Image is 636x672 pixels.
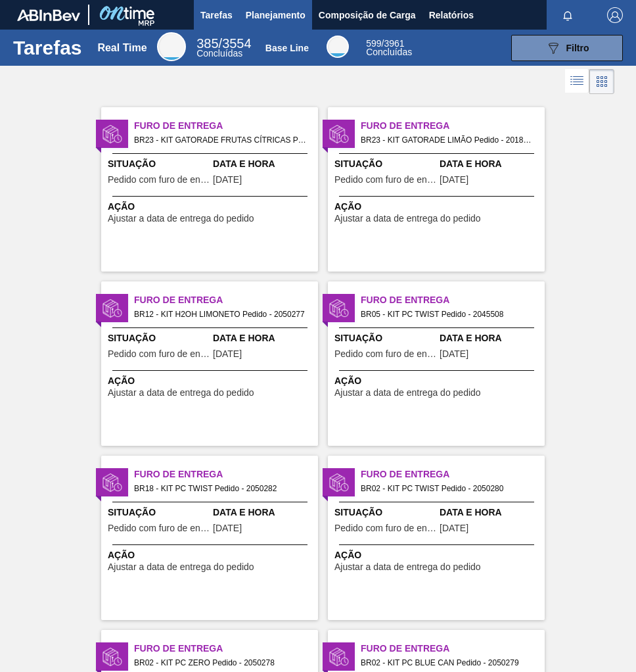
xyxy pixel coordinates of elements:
[108,175,210,185] span: Pedido com furo de entrega
[134,642,318,656] span: Furo de Entrega
[334,548,541,562] span: Ação
[108,388,254,398] span: Ajustar a data de entrega do pedido
[329,647,349,667] img: status
[134,119,318,133] span: Furo de Entrega
[108,200,315,214] span: Ação
[196,36,251,51] span: / 3554
[329,473,349,492] img: status
[97,42,147,54] div: Real Time
[319,7,416,23] span: Composição de Carga
[108,562,254,572] span: Ajustar a data de entrega do pedido
[196,36,218,51] span: 385
[102,647,122,667] img: status
[589,69,614,94] div: Visão em Cards
[334,388,481,398] span: Ajustar a data de entrega do pedido
[440,506,541,519] span: Data e Hora
[366,38,381,49] span: 599
[361,642,545,656] span: Furo de Entrega
[366,47,412,57] span: Concluídas
[334,200,541,214] span: Ação
[361,656,534,670] span: BR02 - KIT PC BLUE CAN Pedido - 2050279
[565,69,589,94] div: Visão em Lista
[361,293,545,307] span: Furo de Entrega
[196,48,242,59] span: Concluídas
[213,331,315,345] span: Data e Hora
[334,506,436,519] span: Situação
[440,157,541,171] span: Data e Hora
[134,293,318,307] span: Furo de Entrega
[440,349,468,359] span: 08/10/2025,
[366,38,404,49] span: / 3961
[102,299,122,318] img: status
[108,374,315,388] span: Ação
[108,548,315,562] span: Ação
[334,175,436,185] span: Pedido com furo de entrega
[361,133,534,147] span: BR23 - KIT GATORADE LIMÃO Pedido - 2018485
[440,175,468,185] span: 30/08/2025,
[134,307,307,322] span: BR12 - KIT H2OH LIMONETO Pedido - 2050277
[361,119,545,133] span: Furo de Entrega
[334,374,541,388] span: Ação
[134,481,307,496] span: BR18 - KIT PC TWIST Pedido - 2050282
[213,157,315,171] span: Data e Hora
[108,157,210,171] span: Situação
[265,43,309,53] div: Base Line
[334,349,436,359] span: Pedido com furo de entrega
[108,349,210,359] span: Pedido com furo de entrega
[108,214,254,224] span: Ajustar a data de entrega do pedido
[213,175,242,185] span: 02/10/2025,
[329,299,349,318] img: status
[17,9,80,21] img: TNhmsLtSVTkK8tSr43FrP2fwEKptu5GPRR3wAAAABJRU5ErkJggg==
[329,124,349,144] img: status
[213,349,242,359] span: 10/10/2025,
[246,7,306,23] span: Planejamento
[102,124,122,144] img: status
[440,523,468,533] span: 11/10/2025,
[334,157,436,171] span: Situação
[134,133,307,147] span: BR23 - KIT GATORADE FRUTAS CÍTRICAS Pedido - 2038893
[366,39,412,57] div: Base Line
[108,523,210,533] span: Pedido com furo de entrega
[511,35,623,61] button: Filtro
[334,214,481,224] span: Ajustar a data de entrega do pedido
[361,468,545,481] span: Furo de Entrega
[607,7,623,23] img: Logout
[547,6,589,24] button: Notificações
[440,331,541,345] span: Data e Hora
[200,7,233,23] span: Tarefas
[327,36,349,58] div: Base Line
[361,307,534,322] span: BR05 - KIT PC TWIST Pedido - 2045508
[213,506,315,519] span: Data e Hora
[102,473,122,492] img: status
[108,331,210,345] span: Situação
[334,523,436,533] span: Pedido com furo de entrega
[157,32,186,61] div: Real Time
[108,506,210,519] span: Situação
[134,468,318,481] span: Furo de Entrega
[566,43,589,53] span: Filtro
[429,7,474,23] span: Relatórios
[334,331,436,345] span: Situação
[213,523,242,533] span: 11/10/2025,
[134,656,307,670] span: BR02 - KIT PC ZERO Pedido - 2050278
[334,562,481,572] span: Ajustar a data de entrega do pedido
[196,38,251,58] div: Real Time
[13,40,82,55] h1: Tarefas
[361,481,534,496] span: BR02 - KIT PC TWIST Pedido - 2050280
